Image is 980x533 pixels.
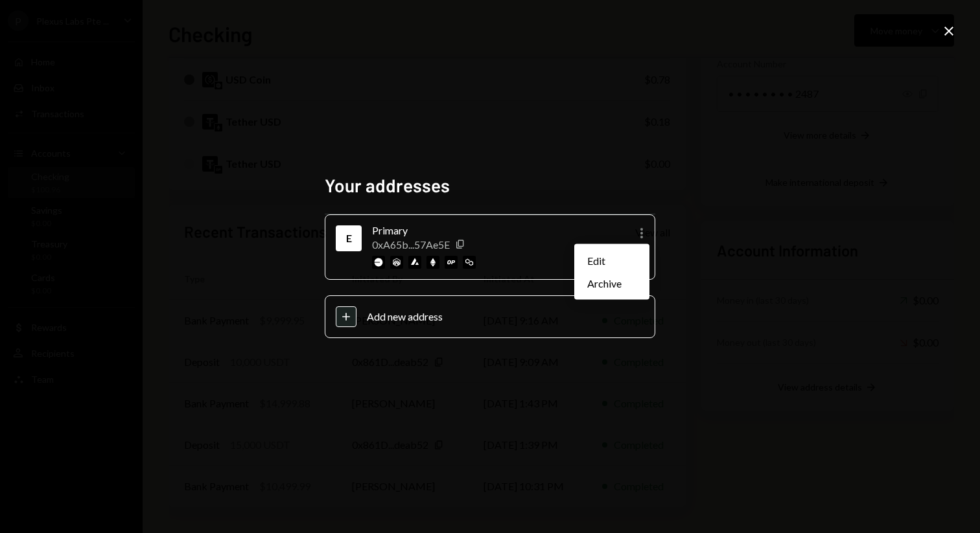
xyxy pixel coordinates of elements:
[338,228,359,249] div: Ethereum
[426,256,439,269] img: ethereum-mainnet
[372,238,450,251] div: 0xA65b...57Ae5E
[579,272,644,295] div: Archive
[445,256,458,269] img: optimism-mainnet
[408,256,421,269] img: avalanche-mainnet
[367,310,644,323] div: Add new address
[372,223,596,238] div: Primary
[325,295,655,338] button: Add new address
[325,173,655,198] h2: Your addresses
[372,256,385,269] img: base-mainnet
[463,256,476,269] img: polygon-mainnet
[390,256,403,269] img: arbitrum-mainnet
[579,249,644,272] div: Edit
